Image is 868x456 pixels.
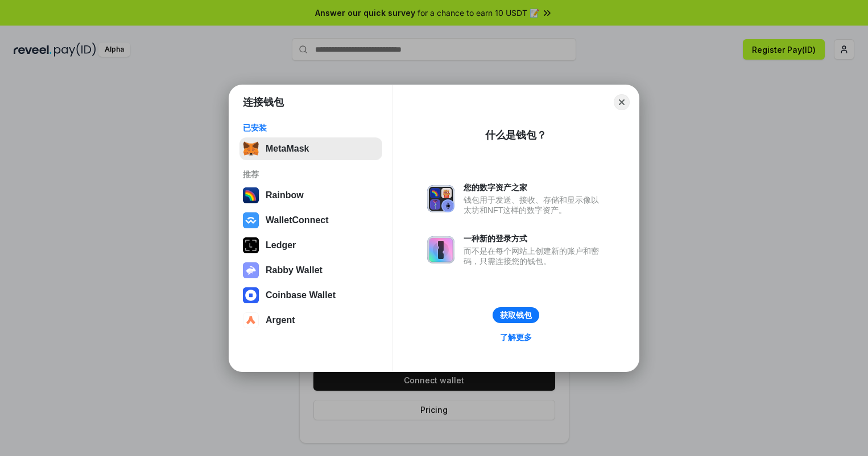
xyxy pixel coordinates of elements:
button: Close [614,94,630,110]
img: svg+xml,%3Csvg%20xmlns%3D%22http%3A%2F%2Fwww.w3.org%2F2000%2Fsvg%22%20fill%3D%22none%22%20viewBox... [427,185,454,212]
button: Rainbow [239,184,382,207]
img: svg+xml,%3Csvg%20fill%3D%22none%22%20height%3D%2233%22%20viewBox%3D%220%200%2035%2033%22%20width%... [243,141,259,157]
img: svg+xml,%3Csvg%20width%3D%2228%22%20height%3D%2228%22%20viewBox%3D%220%200%2028%2028%22%20fill%3D... [243,312,259,328]
div: Argent [266,315,295,325]
div: Rainbow [266,190,304,200]
div: 获取钱包 [500,310,532,320]
button: Coinbase Wallet [239,284,382,307]
img: svg+xml,%3Csvg%20width%3D%2228%22%20height%3D%2228%22%20viewBox%3D%220%200%2028%2028%22%20fill%3D... [243,212,259,228]
div: 钱包用于发送、接收、存储和显示像以太坊和NFT这样的数字资产。 [464,195,605,215]
div: WalletConnect [266,215,329,225]
div: 您的数字资产之家 [464,182,605,193]
button: Argent [239,309,382,332]
div: 而不是在每个网站上创建新的账户和密码，只需连接您的钱包。 [464,246,605,266]
div: Coinbase Wallet [266,290,336,300]
button: WalletConnect [239,209,382,232]
div: 了解更多 [500,332,532,342]
div: MetaMask [266,144,309,154]
button: Rabby Wallet [239,259,382,282]
img: svg+xml,%3Csvg%20width%3D%2228%22%20height%3D%2228%22%20viewBox%3D%220%200%2028%2028%22%20fill%3D... [243,287,259,303]
div: Ledger [266,240,296,250]
img: svg+xml,%3Csvg%20xmlns%3D%22http%3A%2F%2Fwww.w3.org%2F2000%2Fsvg%22%20fill%3D%22none%22%20viewBox... [427,236,454,263]
button: 获取钱包 [493,307,539,323]
div: 推荐 [243,169,379,179]
button: MetaMask [239,137,382,160]
a: 了解更多 [493,330,539,345]
img: svg+xml,%3Csvg%20xmlns%3D%22http%3A%2F%2Fwww.w3.org%2F2000%2Fsvg%22%20fill%3D%22none%22%20viewBox... [243,262,259,278]
div: 已安装 [243,123,379,133]
div: Rabby Wallet [266,265,323,275]
div: 一种新的登录方式 [464,233,605,244]
div: 什么是钱包？ [485,128,547,142]
img: svg+xml,%3Csvg%20xmlns%3D%22http%3A%2F%2Fwww.w3.org%2F2000%2Fsvg%22%20width%3D%2228%22%20height%3... [243,237,259,253]
button: Ledger [239,234,382,257]
img: svg+xml,%3Csvg%20width%3D%22120%22%20height%3D%22120%22%20viewBox%3D%220%200%20120%20120%22%20fil... [243,187,259,203]
h1: 连接钱包 [243,95,284,109]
